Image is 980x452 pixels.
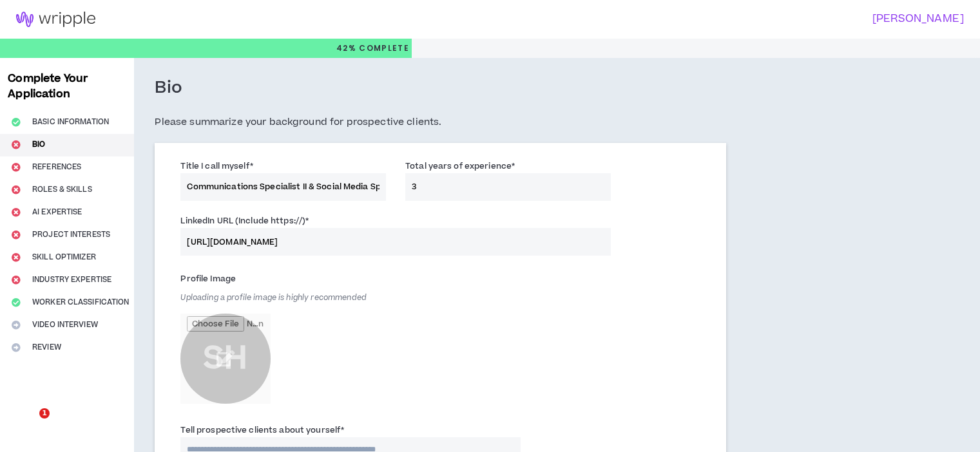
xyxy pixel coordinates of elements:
span: Uploading a profile image is highly recommended [180,292,367,303]
label: LinkedIn URL (Include https://) [180,211,309,231]
span: Complete [356,42,409,54]
h3: [PERSON_NAME] [482,13,964,25]
label: Title I call myself [180,156,253,176]
p: 42% [336,39,409,58]
input: e.g. Creative Director, Digital Strategist, etc. [180,173,386,201]
label: Profile Image [180,268,236,289]
input: LinkedIn URL [180,228,610,256]
span: 1 [39,408,50,419]
h3: Complete Your Application [3,71,131,102]
input: Years [405,173,611,201]
h5: Please summarize your background for prospective clients. [155,115,726,130]
label: Total years of experience [405,156,515,176]
label: Tell prospective clients about yourself [180,420,344,440]
h3: Bio [155,77,182,99]
iframe: Intercom live chat [13,408,44,439]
